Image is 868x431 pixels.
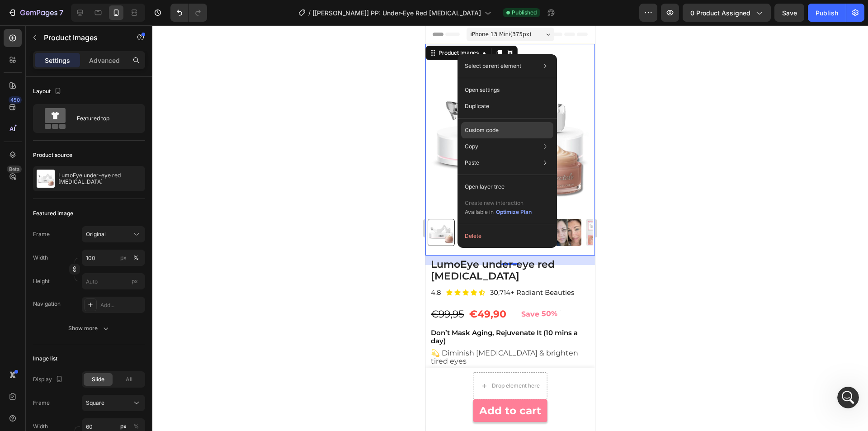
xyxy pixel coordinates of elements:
[68,324,110,333] div: Show more
[425,25,595,431] iframe: To enrich screen reader interactions, please activate Accessibility in Grammarly extension settings
[131,252,142,263] button: px
[77,108,132,129] div: Featured top
[683,4,771,22] button: 0 product assigned
[461,228,553,244] button: Delete
[465,86,500,94] p: Open settings
[495,208,532,217] button: Optimize Plan
[7,166,22,173] div: Beta
[465,126,499,134] p: Custom code
[33,422,48,431] label: Width
[37,170,55,188] img: product feature img
[82,226,145,242] button: Original
[465,183,505,191] p: Open layer tree
[45,56,70,65] p: Settings
[465,199,532,208] p: Create new interaction
[33,277,50,285] label: Height
[816,8,838,18] div: Publish
[465,159,479,167] p: Paste
[465,102,489,110] p: Duplicate
[120,422,127,431] div: px
[808,4,846,22] button: Publish
[59,7,63,18] p: 7
[132,278,138,284] span: px
[92,375,104,384] span: Slide
[86,399,104,407] span: Square
[120,254,127,262] div: px
[690,8,750,18] span: 0 product assigned
[33,209,73,218] div: Featured image
[58,172,142,185] p: LumoEye under-eye red [MEDICAL_DATA]
[465,208,494,215] span: Available in
[133,422,139,431] div: %
[33,230,50,238] label: Frame
[33,300,61,308] div: Navigation
[82,250,145,266] input: px%
[33,254,48,262] label: Width
[308,8,311,18] span: /
[465,142,478,151] p: Copy
[44,32,121,43] p: Product Images
[312,8,481,18] span: [[PERSON_NAME]] PP: Under-Eye Red [MEDICAL_DATA]
[9,96,22,104] div: 450
[86,230,106,238] span: Original
[100,301,143,309] div: Add...
[33,320,145,336] button: Show more
[4,4,67,22] button: 7
[33,374,65,386] div: Display
[170,4,207,22] div: Undo/Redo
[89,56,120,65] p: Advanced
[782,9,797,17] span: Save
[82,395,145,411] button: Square
[33,355,57,363] div: Image list
[133,254,139,262] div: %
[512,9,537,17] span: Published
[118,252,129,263] button: %
[465,62,521,70] p: Select parent element
[82,273,145,289] input: px
[126,375,132,384] span: All
[33,399,50,407] label: Frame
[33,85,63,98] div: Layout
[837,387,859,408] iframe: Intercom live chat
[33,151,72,159] div: Product source
[774,4,804,22] button: Save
